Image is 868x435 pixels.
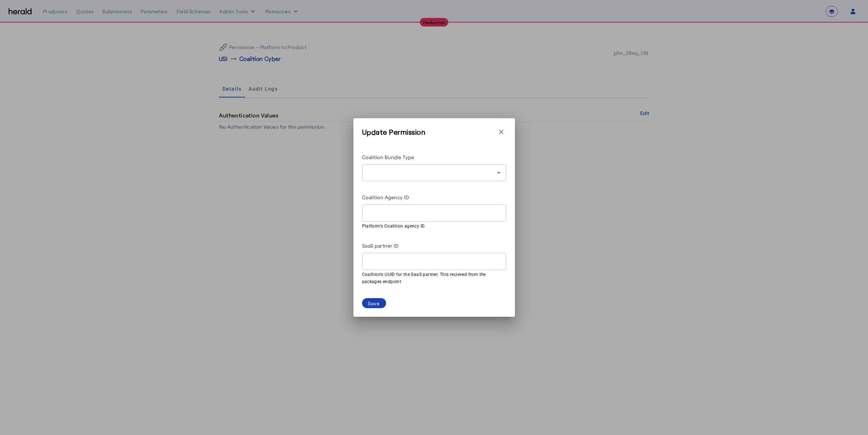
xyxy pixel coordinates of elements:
label: SaaS partner ID [362,243,399,249]
h3: Update Permission [362,127,426,137]
label: Coalition Bundle Type [362,154,414,160]
mat-hint: Platform's Coalition agency ID. [362,222,502,230]
div: Save [368,300,380,307]
label: Coalition Agency ID [362,194,409,200]
button: Save [362,298,386,308]
mat-hint: Coalition's UUID for the SaaS partner. This recieved from the packages endpoint [362,270,502,285]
